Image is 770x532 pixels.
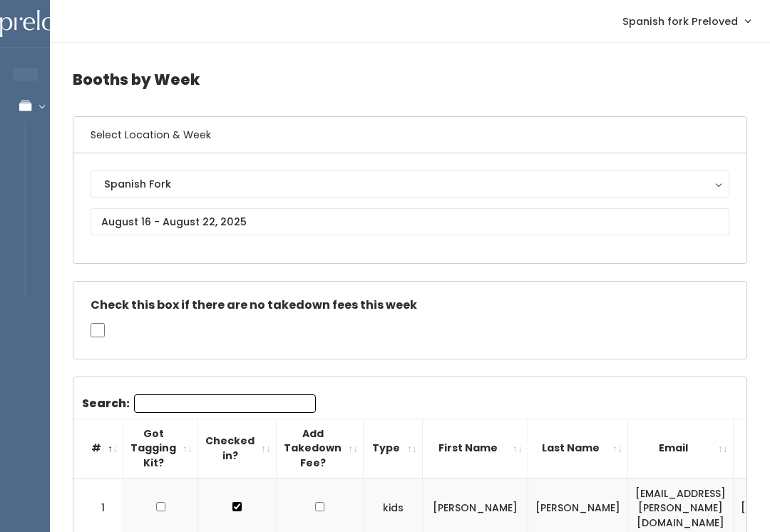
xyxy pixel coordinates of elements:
[134,394,316,413] input: Search:
[628,419,734,478] th: Email: activate to sort column ascending
[622,14,738,29] span: Spanish fork Preloved
[528,419,628,478] th: Last Name: activate to sort column ascending
[423,419,528,478] th: First Name: activate to sort column ascending
[73,419,123,478] th: #: activate to sort column descending
[364,419,423,478] th: Type: activate to sort column ascending
[91,170,729,198] button: Spanish Fork
[104,176,716,192] div: Spanish Fork
[91,208,729,235] input: August 16 - August 22, 2025
[277,419,364,478] th: Add Takedown Fee?: activate to sort column ascending
[123,419,198,478] th: Got Tagging Kit?: activate to sort column ascending
[82,394,316,413] label: Search:
[73,117,746,153] h6: Select Location & Week
[198,419,277,478] th: Checked in?: activate to sort column ascending
[73,60,747,99] h4: Booths by Week
[608,6,764,36] a: Spanish fork Preloved
[91,299,729,312] h5: Check this box if there are no takedown fees this week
